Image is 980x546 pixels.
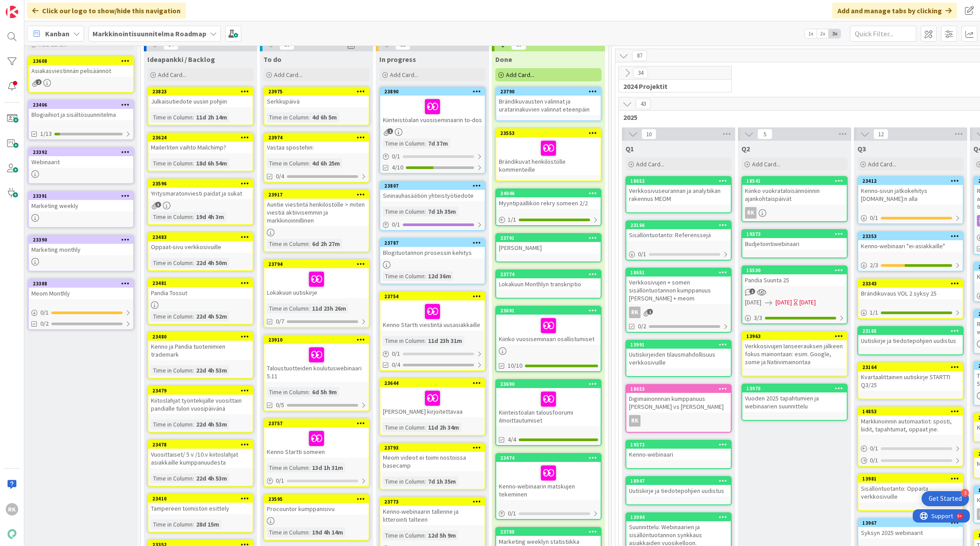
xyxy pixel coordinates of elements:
div: 23974 [264,134,369,142]
div: Kiinko vuokrataloisännöinnin ajankohtaispäivät [742,185,847,204]
span: : [193,112,194,122]
div: 23392 [33,149,133,155]
div: 23478Vuosittaiset/ 5 v /10.v kiitoslahjat asiakkaille kumppanuudesta [148,441,253,468]
div: Click our logo to show/hide this navigation [27,3,186,19]
div: 23773 [380,498,485,506]
div: 23608Asiakasviestinnän pelisäännöt [29,57,133,77]
span: 2 / 3 [870,261,878,270]
div: Lokakuun Monthlyn transkriptio [496,278,601,290]
div: 23794 [268,261,369,267]
div: 23608 [33,58,133,64]
span: : [193,311,194,321]
div: 18652 [630,178,731,184]
div: 23774 [500,271,601,277]
div: 23553 [496,129,601,137]
img: avatar [6,528,18,540]
span: 0 / 1 [40,308,49,317]
div: 23807Sininauhasäätiön yhteistyötiedote [380,182,485,201]
div: 23917Auntie viestintä henkilöstölle > miten viestiä aktiivisemmin ja markkinoinnillinen [264,191,369,226]
div: 13981Sisällöntuotanto: Oppaita verkkosivuille [858,475,963,502]
div: 0/1 [380,348,485,359]
div: 13994 [626,513,731,521]
div: Kiinko vuosiseminaari osallistumiset [496,315,601,345]
b: Markkinointisuunnitelma Roadmap [93,29,206,38]
div: 23757Kenno Startti someen [264,419,369,458]
div: 23807 [380,182,485,190]
div: 0/1 [858,443,963,454]
div: 23391 [29,192,133,200]
div: 23164 [858,363,963,371]
span: : [309,112,310,122]
div: Time in Column [151,212,193,222]
div: 23823 [152,88,253,95]
span: Add Card... [274,71,302,79]
div: 18651Verkkosivujen + somen sisällöntuotannon kumppanuus [PERSON_NAME] + meom [626,269,731,304]
div: 23793 [380,444,485,452]
div: Myyntipäällikön rekry someen 2/2 [496,197,601,209]
span: Q1 [625,144,634,153]
div: 23553 [500,130,601,136]
span: 1 [387,128,393,134]
div: 23391 [33,193,133,199]
div: 23595Procountor kumppanisivu [264,495,369,515]
div: 0/1 [626,249,731,260]
div: 15530 [742,266,847,274]
div: 23791 [500,235,601,241]
div: 23474Kenno-webinaarin matskujen tekeminen [496,454,601,500]
div: Vastaa spostehin: [264,142,369,153]
div: RK [742,207,847,219]
div: 23975 [268,88,369,95]
div: Oppaat-sivu verkkosivuille [148,241,253,253]
div: 18653Digimainonnnan kumppanuus [PERSON_NAME] vs [PERSON_NAME] [626,385,731,412]
div: 23410Tampereen toimiston esittely [148,495,253,514]
span: Kanban [45,28,69,39]
div: 18947Uutiskirje ja tiedotepohjien uudistus [626,477,731,496]
div: 23479Kiitoslahjat työntekijälle vuosittain pandialle tulon vuosipäivänä [148,387,253,414]
span: 1 [749,288,755,294]
div: 13981 [858,475,963,483]
div: 23388 [29,280,133,288]
span: 0 / 1 [392,220,400,229]
div: 23390 [33,237,133,243]
span: 1 / 1 [870,308,878,317]
div: 23595 [264,495,369,503]
div: 23624Mailerliten vaihto Mailchimp? [148,134,253,153]
div: Time in Column [267,158,309,168]
span: Q2 [741,144,750,153]
div: 23481 [152,280,253,286]
span: 1 / 1 [508,215,516,224]
span: 3x [829,29,841,38]
div: 22d 4h 52m [194,311,229,321]
div: Brändikuvat henkilöstölle kommenteille [496,137,601,175]
div: 1/1 [496,214,601,225]
span: Q3 [857,144,866,153]
div: 23410 [148,495,253,503]
div: 23624 [152,135,253,141]
div: 0/1 [380,151,485,162]
div: Kenno-webinaari "ei-asiakkaille" [858,240,963,252]
div: 23787Blogituotannon prosessin kehitys [380,239,485,258]
span: Add Card... [390,71,418,79]
span: 1 [647,309,653,315]
div: 19d 4h 3m [194,212,226,222]
div: RK [629,307,640,318]
div: Time in Column [151,158,193,168]
div: 23165Uutiskirje ja tiedotepohjien uudistus [858,327,963,346]
div: 19372Kenno-webinaari [626,441,731,460]
div: Time in Column [267,239,309,249]
div: 23412 [858,177,963,185]
div: 23754 [384,293,485,300]
div: 23790Brändikuvausten valinnat ja uratarinakuvien valinnat eteenpäin [496,88,601,115]
div: Pandia Tossut [148,287,253,299]
div: 23624 [148,134,253,142]
span: Add Card... [158,71,186,79]
div: 23353 [858,232,963,240]
div: 18947 [626,477,731,485]
div: 23823 [148,88,253,96]
div: 23794Lokakuun uutiskirje [264,260,369,298]
div: 23596 [148,180,253,188]
div: Time in Column [383,138,424,148]
div: Webinaarit [29,156,133,168]
div: 11d 2h 14m [194,112,229,122]
div: 23343Brändikuvaus VOL 2 syksy 25 [858,280,963,299]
